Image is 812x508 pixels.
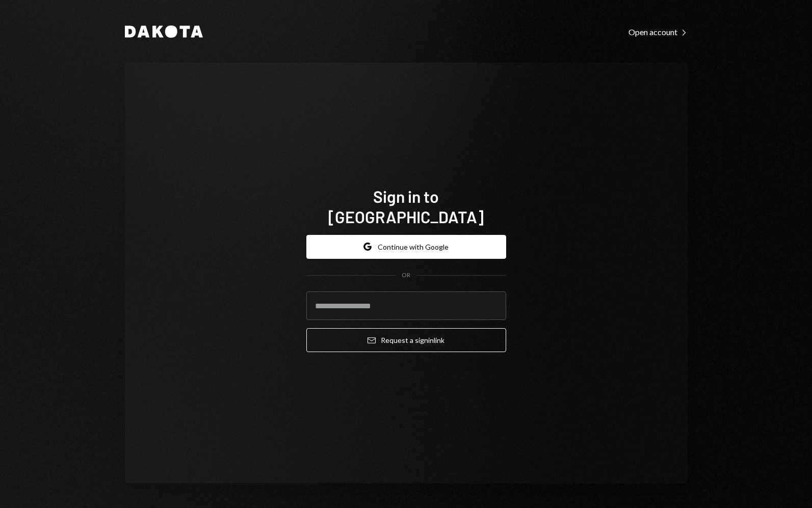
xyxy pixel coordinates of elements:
[306,328,506,352] button: Request a signinlink
[628,26,688,37] a: Open account
[402,271,410,280] div: OR
[628,27,688,37] div: Open account
[306,235,506,259] button: Continue with Google
[306,186,506,227] h1: Sign in to [GEOGRAPHIC_DATA]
